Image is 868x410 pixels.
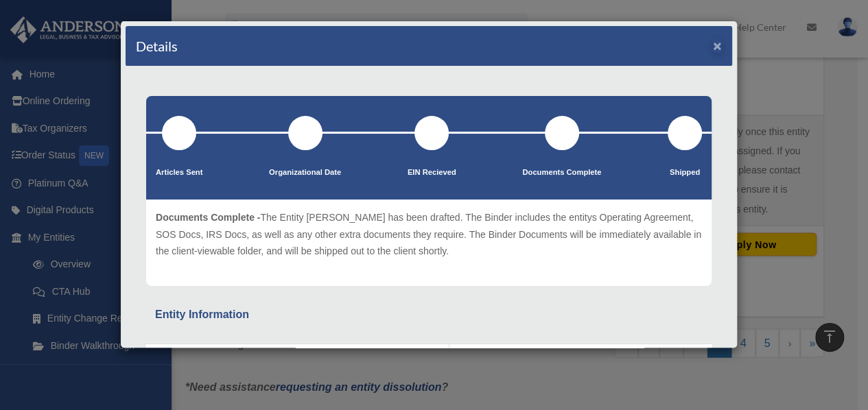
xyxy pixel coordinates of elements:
[269,166,341,180] p: Organizational Date
[522,166,601,180] p: Documents Complete
[156,166,202,180] p: Articles Sent
[408,166,456,180] p: EIN Recieved
[156,212,260,223] span: Documents Complete -
[155,305,703,324] div: Entity Information
[713,38,722,53] button: ×
[156,209,702,260] p: The Entity [PERSON_NAME] has been drafted. The Binder includes the entitys Operating Agreement, S...
[136,36,178,56] h4: Details
[668,166,702,180] p: Shipped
